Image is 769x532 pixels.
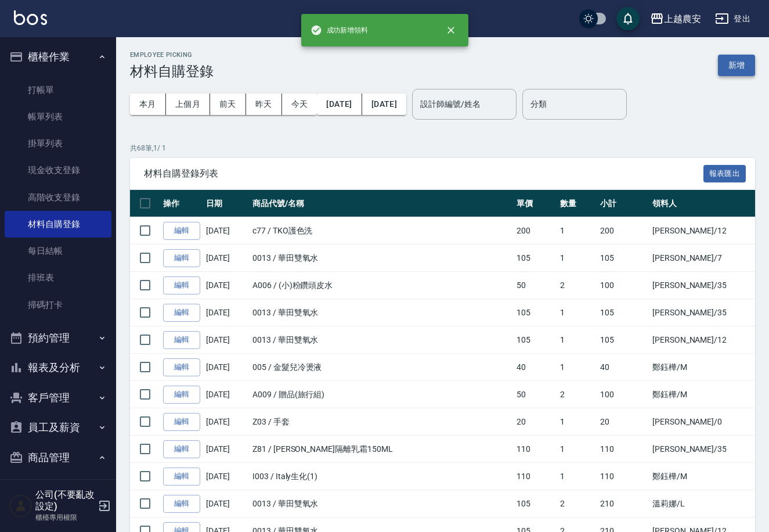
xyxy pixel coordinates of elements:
td: 105 [514,490,558,517]
th: 單價 [514,190,558,217]
a: 打帳單 [5,77,111,103]
td: 110 [597,463,649,490]
a: 編輯 [163,468,200,486]
h2: Employee Picking [130,51,214,59]
a: 商品分類設定 [5,477,111,504]
button: [DATE] [317,94,362,115]
td: Z81 / [PERSON_NAME]隔離乳霜150ML [250,436,514,463]
td: I003 / Italy生化(1) [250,463,514,490]
div: 上越農安 [664,12,701,26]
button: 登出 [710,8,755,30]
td: 1 [557,436,597,463]
a: 編輯 [163,495,200,513]
a: 材料自購登錄 [5,211,111,238]
td: 210 [597,490,649,517]
a: 現金收支登錄 [5,157,111,184]
td: 1 [557,217,597,245]
button: close [438,17,464,43]
a: 編輯 [163,249,200,267]
button: 商品管理 [5,443,111,473]
td: 2 [557,490,597,517]
th: 商品代號/名稱 [250,190,514,217]
th: 操作 [160,190,203,217]
button: 新增 [718,55,755,76]
h3: 材料自購登錄 [130,63,214,80]
a: 掃碼打卡 [5,292,111,318]
td: 200 [514,217,558,245]
td: 50 [514,381,558,408]
td: [DATE] [203,272,250,299]
img: Logo [14,10,47,25]
td: 110 [514,436,558,463]
img: Person [9,494,33,517]
td: 105 [514,326,558,354]
a: 編輯 [163,440,200,458]
button: 上個月 [166,94,210,115]
td: 2 [557,272,597,299]
a: 高階收支登錄 [5,184,111,211]
a: 每日結帳 [5,238,111,264]
td: c77 / TKO護色洗 [250,217,514,245]
td: [DATE] [203,354,250,381]
button: [DATE] [362,94,406,115]
td: 0013 / 華田雙氧水 [250,490,514,517]
td: 1 [557,463,597,490]
a: 編輯 [163,222,200,240]
td: [DATE] [203,463,250,490]
td: [DATE] [203,326,250,354]
td: 1 [557,245,597,272]
td: A009 / 贈品(旅行組) [250,381,514,408]
span: 成功新增領料 [311,24,369,36]
button: 今天 [282,94,317,115]
td: [DATE] [203,408,250,436]
td: Z03 / 手套 [250,408,514,436]
button: 客戶管理 [5,383,111,413]
td: A006 / (小)粉鑽頭皮水 [250,272,514,299]
td: 1 [557,354,597,381]
td: 40 [597,354,649,381]
td: 1 [557,326,597,354]
h5: 公司(不要亂改設定) [35,489,95,512]
td: [DATE] [203,436,250,463]
button: 櫃檯作業 [5,42,111,72]
td: 2 [557,381,597,408]
td: 105 [597,299,649,326]
a: 新增 [718,59,755,70]
td: [DATE] [203,217,250,245]
p: 共 68 筆, 1 / 1 [130,143,755,153]
td: [DATE] [203,245,250,272]
td: 105 [597,245,649,272]
a: 編輯 [163,386,200,404]
td: 40 [514,354,558,381]
td: 100 [597,381,649,408]
th: 小計 [597,190,649,217]
a: 編輯 [163,358,200,376]
td: [DATE] [203,490,250,517]
button: 員工及薪資 [5,412,111,443]
span: 材料自購登錄列表 [144,168,703,179]
a: 編輯 [163,276,200,294]
td: 20 [597,408,649,436]
td: 0013 / 華田雙氧水 [250,326,514,354]
td: 0013 / 華田雙氧水 [250,245,514,272]
button: 前天 [210,94,246,115]
button: 報表及分析 [5,353,111,383]
td: 1 [557,408,597,436]
td: 20 [514,408,558,436]
td: 50 [514,272,558,299]
a: 編輯 [163,304,200,322]
a: 報表匯出 [703,167,746,178]
td: 0013 / 華田雙氧水 [250,299,514,326]
p: 櫃檯專用權限 [35,512,95,523]
button: 本月 [130,94,166,115]
a: 編輯 [163,331,200,349]
a: 掛單列表 [5,130,111,157]
td: 105 [597,326,649,354]
td: 005 / 金髮兒冷燙液 [250,354,514,381]
th: 日期 [203,190,250,217]
td: [DATE] [203,299,250,326]
a: 帳單列表 [5,103,111,130]
button: 昨天 [246,94,282,115]
td: 110 [597,436,649,463]
button: 報表匯出 [703,165,746,183]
